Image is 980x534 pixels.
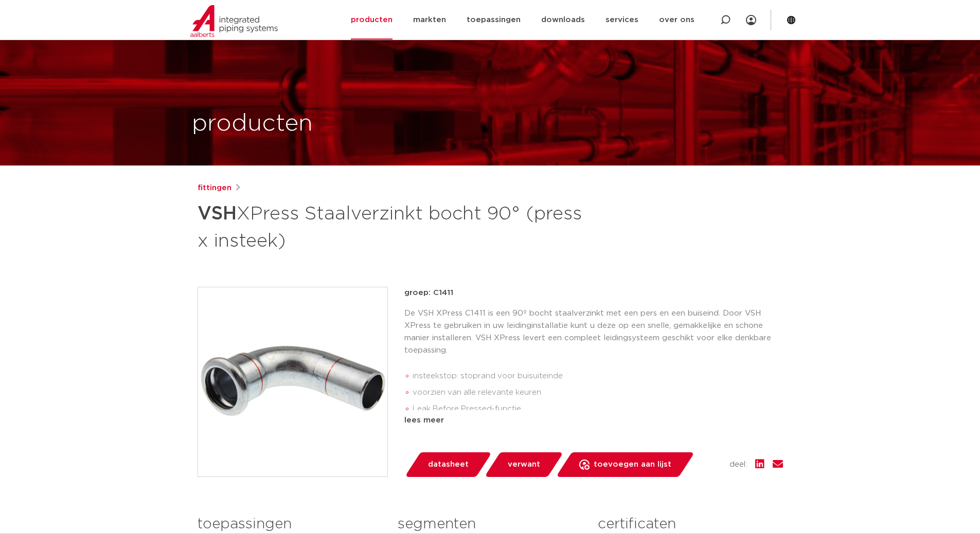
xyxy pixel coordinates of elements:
a: datasheet [404,452,492,477]
span: toevoegen aan lijst [594,456,671,473]
span: datasheet [428,456,469,473]
span: deel: [729,458,747,471]
p: groep: C1411 [404,287,783,299]
h1: XPress Staalverzinkt bocht 90° (press x insteek) [198,198,584,254]
h1: producten [192,107,313,140]
li: insteekstop: stoprand voor buisuiteinde [413,368,783,384]
a: verwant [484,452,563,477]
p: De VSH XPress C1411 is een 90º bocht staalverzinkt met een pers en een buiseind. Door VSH XPress ... [404,307,783,357]
img: Product Image for VSH XPress Staalverzinkt bocht 90° (press x insteek) [198,287,387,476]
li: voorzien van alle relevante keuren [413,384,783,401]
li: Leak Before Pressed-functie [413,401,783,417]
span: verwant [508,456,540,473]
strong: VSH [198,205,237,223]
div: lees meer [404,414,783,427]
a: fittingen [198,182,231,194]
